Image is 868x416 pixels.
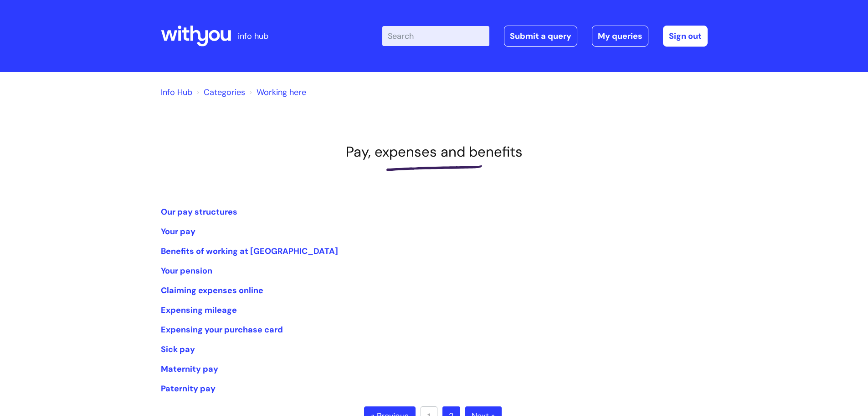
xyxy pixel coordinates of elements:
[161,246,338,257] a: Benefits of working at [GEOGRAPHIC_DATA]
[195,85,245,100] li: Solution home
[161,143,708,160] h1: Pay, expenses and benefits
[247,85,306,100] li: Working here
[382,26,489,46] input: Search
[238,29,268,43] p: info hub
[663,26,708,47] a: Sign out
[161,363,218,374] a: Maternity pay
[161,383,216,394] a: Paternity pay
[161,265,212,276] a: Your pension
[161,226,195,237] a: Your pay
[161,305,237,316] a: Expensing mileage
[161,87,192,98] a: Info Hub
[161,285,263,296] a: Claiming expenses online
[257,87,306,98] a: Working here
[382,26,708,47] div: | -
[161,324,283,335] a: Expensing your purchase card
[592,26,648,47] a: My queries
[161,206,237,217] a: Our pay structures
[204,87,245,98] a: Categories
[504,26,577,47] a: Submit a query
[161,344,195,355] a: Sick pay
